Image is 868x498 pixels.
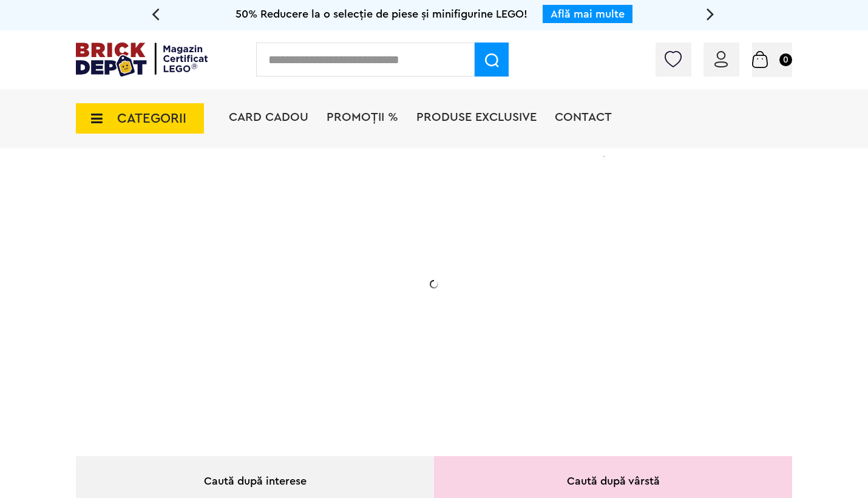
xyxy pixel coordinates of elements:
[551,9,625,19] a: Află mai multe
[162,270,405,321] h2: Seria de sărbători: Fantomă luminoasă. Promoția este valabilă în perioada [DATE] - [DATE].
[117,112,186,125] span: CATEGORII
[236,9,527,19] span: 50% Reducere la o selecție de piese și minifigurine LEGO!
[327,111,398,123] a: PROMOȚII %
[162,214,405,258] h1: Cadou VIP 40772
[162,349,405,364] div: Află detalii
[229,111,308,123] a: Card Cadou
[416,111,537,123] a: Produse exclusive
[779,53,792,66] small: 0
[555,111,612,123] a: Contact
